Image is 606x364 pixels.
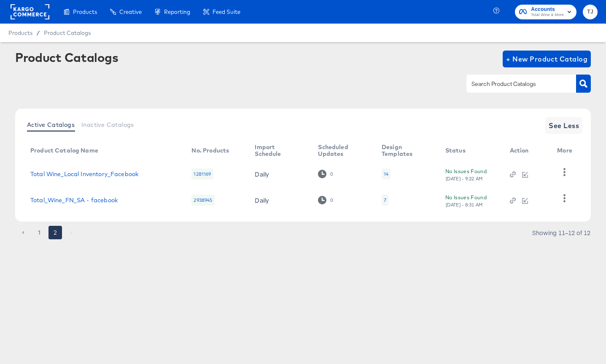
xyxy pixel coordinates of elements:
span: Products [73,8,97,15]
a: Total_Wine_FN_SA - facebook [30,197,118,203]
th: Action [503,141,551,161]
span: / [32,29,44,36]
button: Go to page 1 [32,226,46,239]
div: 14 [382,169,391,179]
div: 7 [382,195,388,206]
a: Total Wine_Local Inventory_Facebook [30,171,138,177]
button: AccountsTotal Wine & More [515,5,576,19]
span: Reporting [164,8,190,15]
span: Inactive Catalogs [81,121,134,128]
th: More [550,141,582,161]
div: 0 [318,196,333,204]
div: 0 [330,197,333,203]
span: Active Catalogs [27,121,75,128]
span: Total Wine & More [531,12,564,19]
button: page 2 [48,226,62,239]
div: No. Products [191,147,229,154]
span: Accounts [531,5,564,14]
div: 7 [384,197,386,203]
div: 0 [330,171,333,177]
button: Go to previous page [16,226,30,239]
button: TJ [583,5,598,19]
span: TJ [586,7,594,17]
div: 0 [318,170,333,178]
button: See Less [545,117,582,134]
div: Product Catalogs [15,51,118,64]
button: + New Product Catalog [503,51,591,67]
div: 1281169 [191,169,213,179]
nav: pagination navigation [15,226,79,239]
span: Products [8,29,32,36]
span: + New Product Catalog [506,53,587,65]
div: Product Catalog Name [30,147,98,154]
div: Design Templates [382,144,428,157]
input: Search Product Catalogs [470,79,560,89]
td: Daily [248,187,311,213]
div: Import Schedule [255,144,301,157]
td: Daily [248,161,311,187]
th: Status [439,141,503,161]
a: Product Catalogs [44,29,91,36]
span: See Less [549,120,579,131]
div: 14 [384,171,388,177]
div: 2938945 [191,195,214,206]
span: Feed Suite [213,8,240,15]
div: Showing 11–12 of 12 [532,230,591,236]
span: Creative [119,8,142,15]
div: Scheduled Updates [318,144,365,157]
